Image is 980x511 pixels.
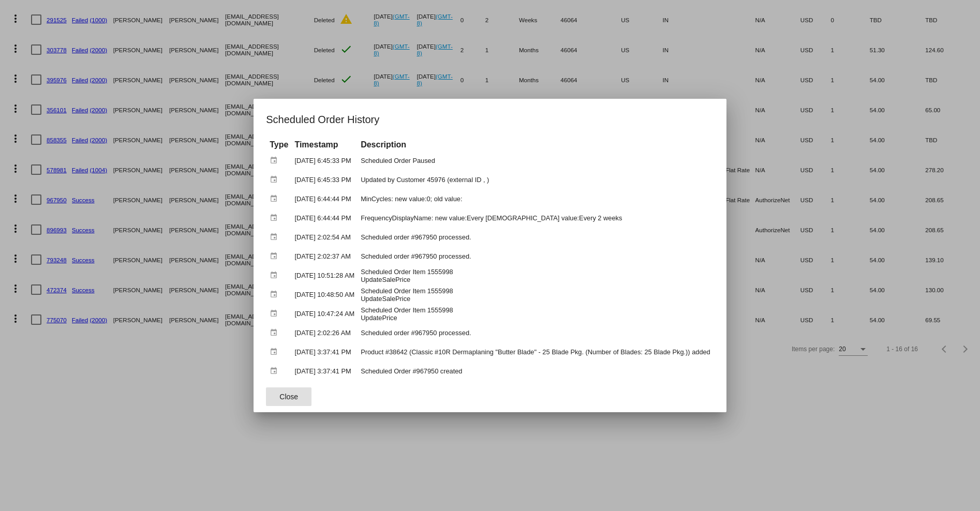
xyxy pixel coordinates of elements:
td: [DATE] 6:45:33 PM [292,171,357,189]
td: [DATE] 3:37:41 PM [292,362,357,380]
td: Scheduled order #967950 processed. [358,324,713,342]
td: Scheduled Order Item 1555998 UpdatePrice [358,305,713,323]
mat-icon: event [270,287,282,303]
td: Scheduled Order Item 1555998 UpdateSalePrice [358,285,713,304]
mat-icon: event [270,325,282,341]
th: Type [267,139,291,151]
mat-icon: event [270,210,282,226]
td: Scheduled Order Item 1555998 UpdateSalePrice [358,266,713,284]
mat-icon: event [270,248,282,264]
mat-icon: event [270,229,282,245]
button: Close dialog [266,387,311,406]
mat-icon: event [270,172,282,188]
td: [DATE] 10:47:24 AM [292,305,357,323]
span: Close [279,393,298,401]
td: [DATE] 10:48:50 AM [292,285,357,304]
td: [DATE] 3:37:41 PM [292,343,357,361]
th: Description [358,139,713,151]
td: [DATE] 6:44:44 PM [292,209,357,227]
td: MinCycles: new value:0; old value: [358,190,713,208]
td: [DATE] 10:51:28 AM [292,266,357,284]
td: [DATE] 6:45:33 PM [292,152,357,170]
td: [DATE] 2:02:26 AM [292,324,357,342]
td: Scheduled Order Paused [358,152,713,170]
mat-icon: event [270,363,282,379]
td: [DATE] 2:02:54 AM [292,228,357,246]
h1: Scheduled Order History [266,111,714,128]
td: Scheduled order #967950 processed. [358,247,713,265]
td: Product #38642 (Classic #10R Dermaplaning "Butter Blade" - 25 Blade Pkg. (Number of Blades: 25 Bl... [358,343,713,361]
td: [DATE] 6:44:44 PM [292,190,357,208]
mat-icon: event [270,153,282,169]
td: Scheduled Order #967950 created [358,362,713,380]
td: [DATE] 2:02:37 AM [292,247,357,265]
mat-icon: event [270,306,282,322]
mat-icon: event [270,191,282,207]
mat-icon: event [270,344,282,360]
td: Updated by Customer 45976 (external ID , ) [358,171,713,189]
td: FrequencyDisplayName: new value:Every [DEMOGRAPHIC_DATA] value:Every 2 weeks [358,209,713,227]
td: Scheduled order #967950 processed. [358,228,713,246]
mat-icon: event [270,267,282,283]
th: Timestamp [292,139,357,151]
